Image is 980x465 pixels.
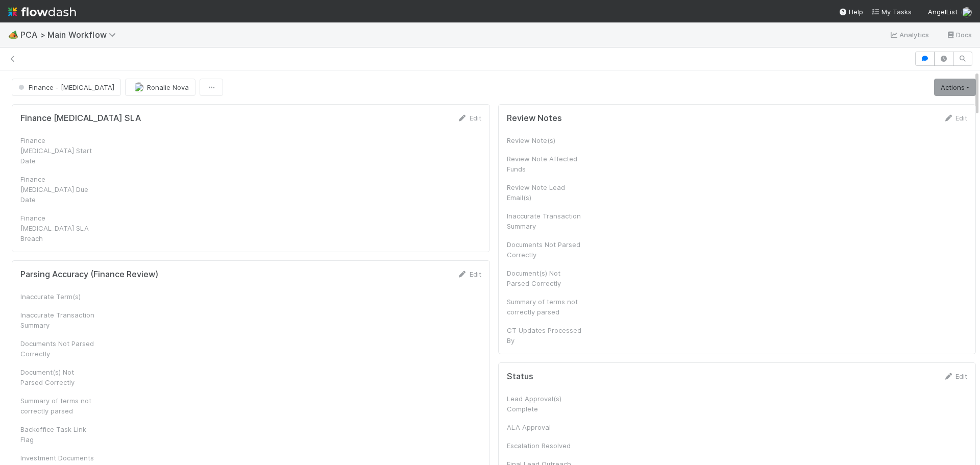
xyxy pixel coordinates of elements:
div: Review Note Affected Funds [507,154,583,174]
span: AngelList [928,8,958,16]
div: CT Updates Processed By [507,325,583,346]
span: Ronalie Nova [147,83,189,91]
a: My Tasks [871,7,912,17]
img: logo-inverted-e16ddd16eac7371096b0.svg [8,3,76,20]
div: Documents Not Parsed Correctly [507,239,583,260]
img: avatar_0d9988fd-9a15-4cc7-ad96-88feab9e0fa9.png [134,82,144,92]
div: Review Note Lead Email(s) [507,182,583,203]
div: Documents Not Parsed Correctly [20,338,97,359]
div: Investment Documents [20,453,97,463]
div: ALA Approval [507,422,583,432]
a: Edit [943,114,967,122]
span: 🏕️ [8,30,18,39]
div: Backoffice Task Link Flag [20,424,97,445]
div: Document(s) Not Parsed Correctly [20,367,97,387]
h5: Parsing Accuracy (Finance Review) [20,270,158,280]
span: Finance - [MEDICAL_DATA] [16,83,114,91]
span: PCA > Main Workflow [20,30,121,40]
div: Inaccurate Term(s) [20,291,97,302]
div: Help [839,7,863,17]
div: Inaccurate Transaction Summary [20,310,97,330]
div: Finance [MEDICAL_DATA] SLA Breach [20,213,97,243]
a: Edit [457,270,481,278]
div: Review Note(s) [507,135,583,145]
a: Edit [943,372,967,380]
div: Document(s) Not Parsed Correctly [507,268,583,288]
img: avatar_28c6a484-83f6-4d9b-aa3b-1410a709a33e.png [962,7,972,17]
div: Finance [MEDICAL_DATA] Due Date [20,174,97,205]
div: Escalation Resolved [507,440,583,451]
div: Summary of terms not correctly parsed [507,297,583,317]
button: Ronalie Nova [125,79,195,96]
h5: Finance [MEDICAL_DATA] SLA [20,113,141,124]
div: Inaccurate Transaction Summary [507,211,583,231]
h5: Status [507,372,533,382]
button: Finance - [MEDICAL_DATA] [12,79,121,96]
a: Edit [457,114,481,122]
a: Analytics [889,29,929,41]
div: Finance [MEDICAL_DATA] Start Date [20,135,97,166]
a: Actions [934,79,976,96]
div: Summary of terms not correctly parsed [20,396,97,416]
h5: Review Notes [507,113,562,124]
div: Lead Approval(s) Complete [507,394,583,414]
a: Docs [946,29,972,41]
span: My Tasks [871,8,912,16]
